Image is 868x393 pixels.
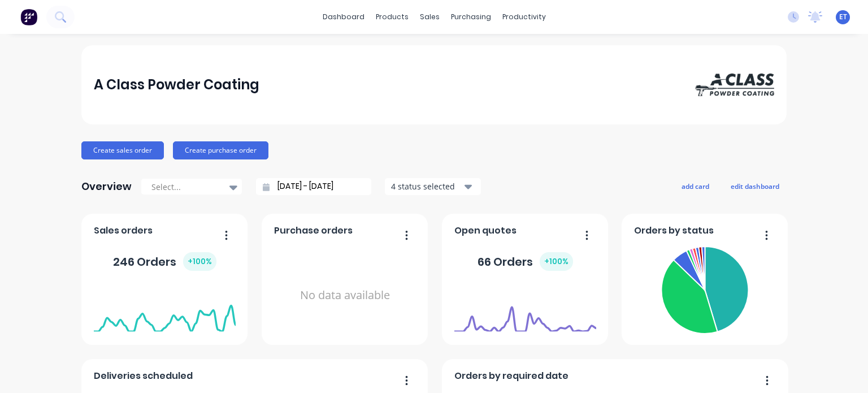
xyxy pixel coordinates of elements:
div: A Class Powder Coating [94,74,259,96]
button: add card [674,179,717,193]
div: Overview [81,175,132,198]
img: A Class Powder Coating [695,74,774,96]
a: dashboard [317,8,370,25]
button: 4 status selected [385,178,481,195]
span: Purchase orders [274,224,353,237]
img: Factory [20,8,37,25]
div: sales [414,8,445,25]
span: Open quotes [454,224,517,237]
button: edit dashboard [723,179,787,193]
button: Create sales order [81,141,164,159]
div: + 100 % [540,252,573,271]
div: + 100 % [183,252,216,271]
div: No data available [274,242,416,349]
div: 66 Orders [478,252,573,271]
div: 246 Orders [113,252,216,271]
span: Deliveries scheduled [94,369,193,383]
span: ET [839,12,847,22]
div: productivity [497,8,552,25]
button: Create purchase order [173,141,268,159]
span: Sales orders [94,224,153,237]
div: purchasing [445,8,497,25]
span: Orders by status [634,224,714,237]
div: 4 status selected [391,180,462,192]
div: products [370,8,414,25]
